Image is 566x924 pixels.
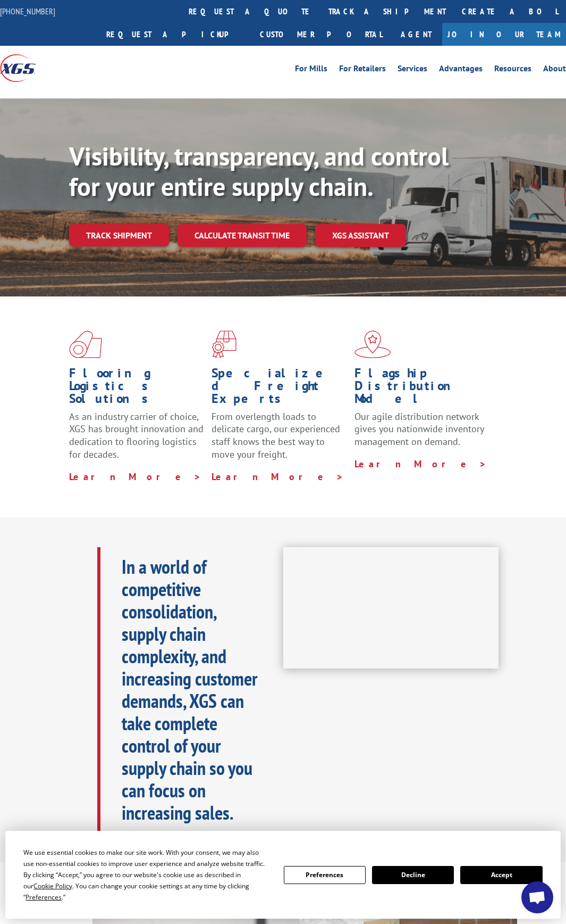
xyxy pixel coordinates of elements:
[212,331,236,358] img: xgs-icon-focused-on-flooring-red
[354,367,489,410] h1: Flagship Distribution Model
[442,23,566,46] a: Join Our Team
[494,64,531,76] a: Resources
[543,64,566,76] a: About
[98,23,252,46] a: Request a pickup
[69,224,169,246] a: Track shipment
[284,866,366,884] button: Preferences
[26,893,62,902] span: Preferences
[69,367,204,410] h1: Flooring Logistics Solutions
[212,471,344,483] a: Learn More >
[354,331,391,358] img: xgs-icon-flagship-distribution-model-red
[295,64,327,76] a: For Mills
[398,64,427,76] a: Services
[23,847,271,903] div: We use essential cookies to make our site work. With your consent, we may also use non-essential ...
[69,139,449,203] b: Visibility, transparency, and control for your entire supply chain.
[354,458,487,470] a: Learn More >
[5,831,561,919] div: Cookie Consent Prompt
[69,410,204,460] span: As an industry carrier of choice, XGS has brought innovation and dedication to flooring logistics...
[33,881,72,890] span: Cookie Policy
[178,224,307,247] a: Calculate transit time
[69,471,201,483] a: Learn More >
[521,881,553,913] div: Open chat
[252,23,390,46] a: Customer Portal
[390,23,442,46] a: Agent
[439,64,483,76] a: Advantages
[354,410,484,448] span: Our agile distribution network gives you nationwide inventory management on demand.
[212,367,346,410] h1: Specialized Freight Experts
[372,866,454,884] button: Decline
[283,547,499,669] iframe: XGS Logistics Solutions
[69,331,102,358] img: xgs-icon-total-supply-chain-intelligence-red
[212,410,346,471] p: From overlength loads to delicate cargo, our experienced staff knows the best way to move your fr...
[315,224,406,247] a: XGS ASSISTANT
[122,554,258,825] b: In a world of competitive consolidation, supply chain complexity, and increasing customer demands...
[339,64,386,76] a: For Retailers
[460,866,542,884] button: Accept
